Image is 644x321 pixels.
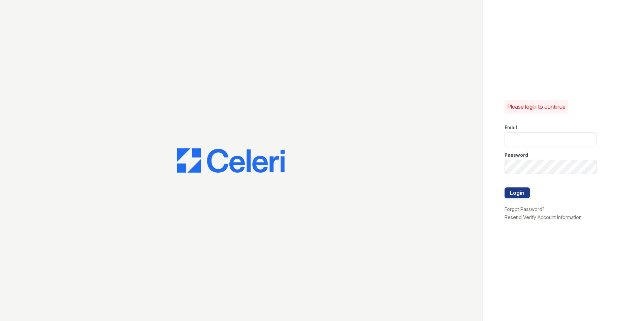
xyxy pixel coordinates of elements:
label: Password [505,152,528,158]
button: Login [505,187,530,198]
a: Resend Verify Account Information [505,214,582,220]
p: Please login to continue [507,103,566,111]
img: CE_Logo_Blue-a8612792a0a2168367f1c8372b55b34899dd931a85d93a1a3d3e32e68fde9ad4.png [177,148,285,173]
label: Email [505,124,517,131]
a: Forgot Password? [505,206,545,212]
